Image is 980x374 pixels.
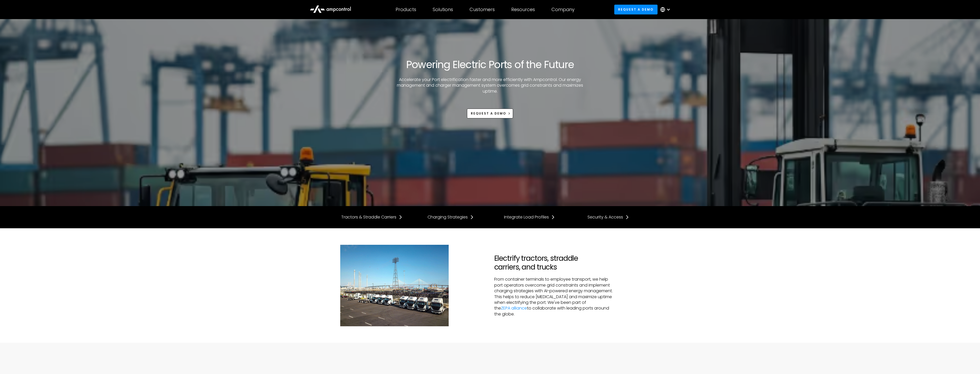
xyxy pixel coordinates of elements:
a: Security & Access [587,214,629,220]
div: Customers [470,7,495,12]
div: Charging Strategies [428,214,468,220]
a: ZEPA alliance [501,305,527,311]
a: Request a demo [614,5,658,14]
a: Charging Strategies [428,214,474,220]
a: REQUEST A DEMO [467,109,513,118]
img: Ampcontrol EV logistics software to manage electric trucks and charging depots [334,245,456,326]
h2: Electrify tractors, straddle carriers, and trucks [494,254,616,271]
span: REQUEST A DEMO [471,111,506,116]
div: Company [551,7,575,12]
div: Solutions [433,7,453,12]
div: Products [396,7,416,12]
a: Integrate Load Profiles [504,214,555,220]
div: Resources [511,7,535,12]
p: Accelerate your Port electrification faster and more efficiently with Ampcontrol. Our energy mana... [396,77,584,94]
a: Tractors & Straddle Carriers [341,214,403,220]
h1: Powering Electric Ports of the Future [406,58,574,71]
p: From container terminals to employee transport, we help port operators overcome grid constraints ... [494,277,616,317]
div: Integrate Load Profiles [504,214,549,220]
div: Security & Access [587,214,623,220]
div: Tractors & Straddle Carriers [341,214,396,220]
